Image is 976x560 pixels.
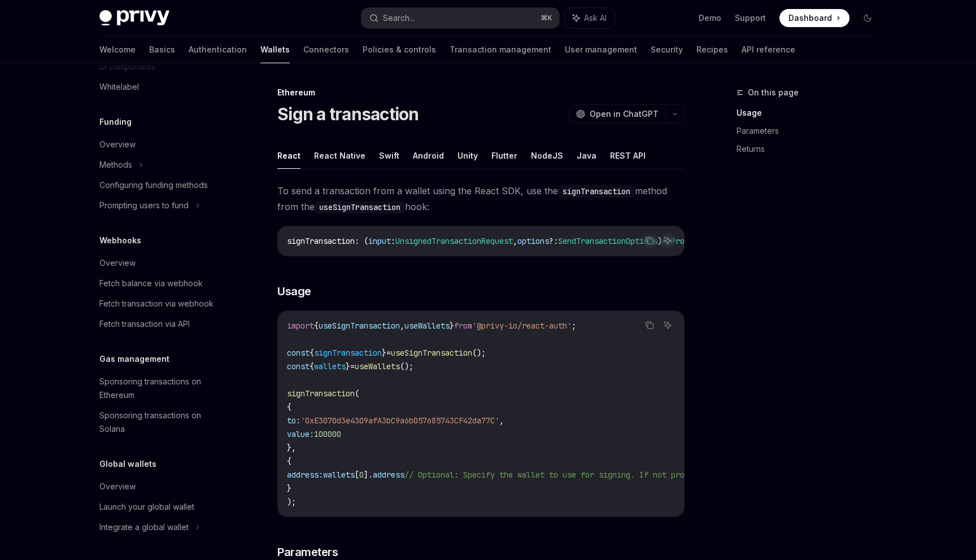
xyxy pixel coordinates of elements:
a: Welcome [99,36,136,63]
span: signTransaction [314,348,382,358]
span: { [287,456,291,466]
span: To send a transaction from a wallet using the React SDK, use the method from the hook: [277,183,685,215]
button: REST API [610,142,646,169]
span: = [350,361,355,371]
span: useSignTransaction [319,321,400,331]
a: Usage [737,104,886,122]
span: import [287,321,314,331]
span: 100000 [314,429,341,439]
a: Returns [737,140,886,158]
div: Fetch transaction via API [99,317,190,331]
button: NodeJS [531,142,563,169]
span: value: [287,429,314,439]
span: Ask AI [584,12,607,24]
a: Security [651,36,683,63]
span: const [287,361,310,371]
a: API reference [742,36,795,63]
span: , [400,321,404,331]
button: Flutter [491,142,517,169]
button: Ask AI [660,318,675,333]
a: Wallets [260,36,290,63]
span: '@privy-io/react-auth' [472,321,572,331]
span: { [287,402,291,412]
h5: Global wallets [99,457,156,471]
span: 0 [359,470,364,480]
img: dark logo [99,10,169,26]
button: Unity [457,142,478,169]
span: : [391,236,395,246]
button: Search...⌘K [361,8,559,28]
span: Usage [277,283,311,299]
span: SendTransactionOptions [558,236,657,246]
a: Whitelabel [90,77,235,97]
span: '0xE3070d3e4309afA3bC9a6b057685743CF42da77C' [300,415,499,426]
span: } [382,348,386,358]
div: Fetch transaction via webhook [99,297,213,310]
span: (); [472,348,486,358]
span: const [287,348,310,358]
a: Launch your global wallet [90,497,235,517]
span: On this page [748,86,799,99]
a: Sponsoring transactions on Ethereum [90,371,235,405]
div: Sponsoring transactions on Solana [99,409,228,436]
span: wallets [323,470,355,480]
a: Sponsoring transactions on Solana [90,405,235,439]
span: ( [355,388,359,399]
button: Java [577,142,596,169]
span: input [368,236,391,246]
span: signTransaction [287,236,355,246]
span: Open in ChatGPT [590,108,659,120]
span: signTransaction [287,388,355,399]
a: Fetch transaction via API [90,314,235,334]
span: ]. [364,470,373,480]
div: Sponsoring transactions on Ethereum [99,375,228,402]
span: }, [287,443,296,453]
span: useSignTransaction [391,348,472,358]
button: Toggle dark mode [859,9,877,27]
span: from [454,321,472,331]
a: Parameters [737,122,886,140]
span: , [513,236,517,246]
a: Overview [90,476,235,497]
a: Overview [90,253,235,273]
span: = [386,348,391,358]
a: Connectors [303,36,349,63]
a: Basics [149,36,175,63]
button: Android [413,142,444,169]
a: Dashboard [779,9,849,27]
span: useWallets [355,361,400,371]
span: ); [287,497,296,507]
a: Transaction management [450,36,551,63]
button: Open in ChatGPT [569,104,665,124]
button: React [277,142,300,169]
a: Configuring funding methods [90,175,235,195]
code: useSignTransaction [315,201,405,213]
div: Prompting users to fund [99,199,189,212]
span: ⌘ K [541,14,552,23]
span: // Optional: Specify the wallet to use for signing. If not provided, the first wallet will be used. [404,470,852,480]
span: { [314,321,319,331]
a: Support [735,12,766,24]
span: ) [657,236,662,246]
div: Methods [99,158,132,172]
span: address [373,470,404,480]
span: [ [355,470,359,480]
a: Recipes [696,36,728,63]
h1: Sign a transaction [277,104,419,124]
a: Fetch balance via webhook [90,273,235,294]
h5: Webhooks [99,234,141,247]
div: Overview [99,480,136,493]
span: } [450,321,454,331]
div: Overview [99,138,136,151]
span: : ( [355,236,368,246]
a: Authentication [189,36,247,63]
div: Ethereum [277,87,685,98]
a: User management [565,36,637,63]
button: Ask AI [565,8,615,28]
h5: Funding [99,115,132,129]
a: Fetch transaction via webhook [90,294,235,314]
h5: Gas management [99,352,169,366]
span: UnsignedTransactionRequest [395,236,513,246]
span: useWallets [404,321,450,331]
span: Dashboard [788,12,832,24]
